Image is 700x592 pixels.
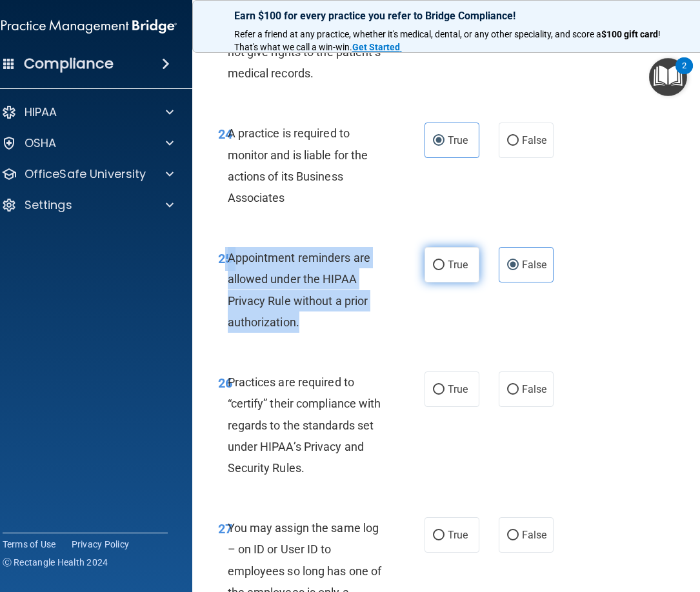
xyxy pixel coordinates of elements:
[1,104,174,120] a: HIPAA
[1,14,177,39] img: PMB logo
[352,42,400,52] strong: Get Started
[218,126,232,142] span: 24
[228,251,371,329] span: Appointment reminders are allowed under the HIPAA Privacy Rule without a prior authorization.
[1,135,174,151] a: OSHA
[522,259,547,271] span: False
[3,538,56,551] a: Terms of Use
[448,134,468,146] span: True
[25,197,72,213] p: Settings
[682,66,686,83] div: 2
[1,166,174,182] a: OfficeSafe University
[25,166,146,182] p: OfficeSafe University
[25,135,57,151] p: OSHA
[522,383,547,395] span: False
[218,521,232,537] span: 27
[433,136,445,146] input: True
[507,136,519,146] input: False
[24,55,114,73] h4: Compliance
[448,383,468,395] span: True
[601,29,658,39] strong: $100 gift card
[234,29,601,39] span: Refer a friend at any practice, whether it's medical, dental, or any other speciality, and score a
[522,134,547,146] span: False
[228,375,381,475] span: Practices are required to “certify” their compliance with regards to the standards set under HIPA...
[433,261,445,270] input: True
[649,58,687,96] button: Open Resource Center, 2 new notifications
[234,10,673,22] p: Earn $100 for every practice you refer to Bridge Compliance!
[448,259,468,271] span: True
[1,197,174,213] a: Settings
[218,375,232,391] span: 26
[507,531,519,540] input: False
[507,261,519,270] input: False
[228,126,368,204] span: A practice is required to monitor and is liable for the actions of its Business Associates
[72,538,130,551] a: Privacy Policy
[352,42,402,52] a: Get Started
[433,531,445,540] input: True
[507,385,519,395] input: False
[448,529,468,541] span: True
[25,104,57,120] p: HIPAA
[3,556,108,569] span: Ⓒ Rectangle Health 2024
[234,29,663,52] span: ! That's what we call a win-win.
[433,385,445,395] input: True
[522,529,547,541] span: False
[218,251,232,266] span: 25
